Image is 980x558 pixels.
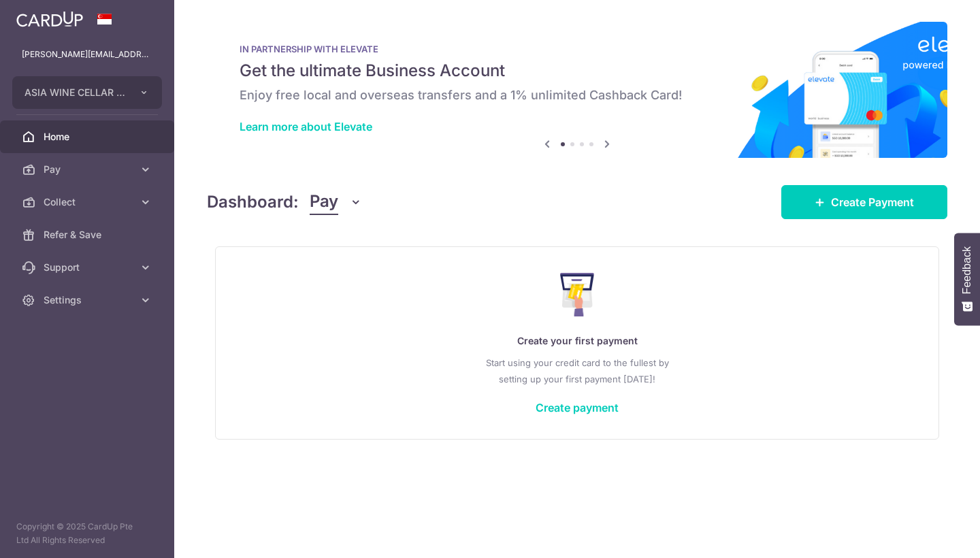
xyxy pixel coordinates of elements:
p: IN PARTNERSHIP WITH ELEVATE [240,44,915,54]
span: Collect [44,195,133,209]
span: Support [44,261,133,274]
h4: Dashboard: [207,190,299,214]
img: CardUp [16,11,83,27]
span: Home [44,130,133,144]
img: Make Payment [560,273,595,316]
a: Create Payment [781,185,947,219]
a: Create payment [536,401,619,414]
button: Pay [310,189,362,215]
span: Settings [44,293,133,307]
span: Pay [44,163,133,176]
p: [PERSON_NAME][EMAIL_ADDRESS][DOMAIN_NAME] [22,48,152,61]
span: Pay [310,189,338,215]
span: Feedback [961,246,973,294]
a: Learn more about Elevate [240,120,372,133]
p: Start using your credit card to the fullest by setting up your first payment [DATE]! [243,355,911,387]
button: Feedback - Show survey [954,233,980,325]
button: ASIA WINE CELLAR PTE. LTD. [12,76,162,109]
img: Renovation banner [207,22,947,158]
span: ASIA WINE CELLAR PTE. LTD. [24,86,125,99]
span: Create Payment [831,194,914,210]
p: Create your first payment [243,333,911,349]
h5: Get the ultimate Business Account [240,60,915,82]
span: Refer & Save [44,228,133,242]
h6: Enjoy free local and overseas transfers and a 1% unlimited Cashback Card! [240,87,915,103]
